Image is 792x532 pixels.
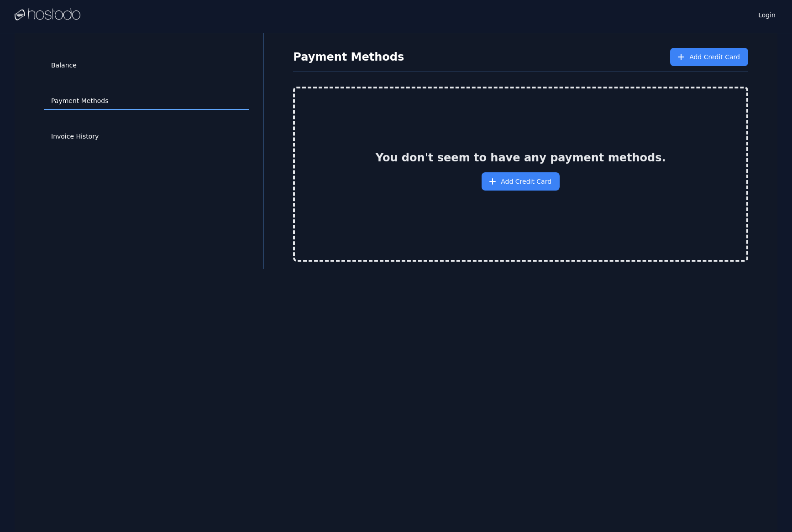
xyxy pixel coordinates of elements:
[501,177,551,186] span: Add Credit Card
[482,172,560,191] button: Add Credit Card
[376,150,666,165] h2: You don't seem to have any payment methods.
[293,50,404,64] h1: Payment Methods
[44,93,249,110] a: Payment Methods
[15,8,80,21] img: Logo
[44,128,249,145] a: Invoice History
[44,57,249,74] a: Balance
[756,9,777,20] a: Login
[689,52,740,62] span: Add Credit Card
[670,48,748,66] button: Add Credit Card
